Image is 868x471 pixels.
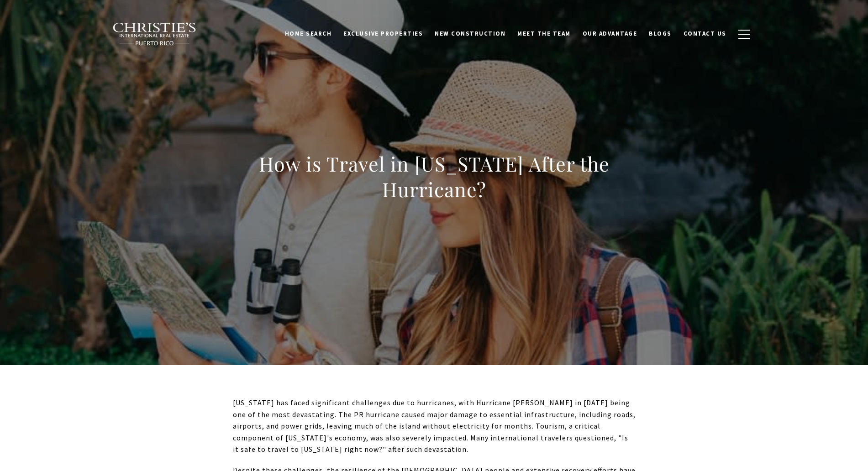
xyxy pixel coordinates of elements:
span: New Construction [435,30,505,37]
span: Blogs [649,30,672,37]
a: Blogs [643,25,678,42]
span: Our Advantage [583,30,637,37]
a: Exclusive Properties [337,25,429,42]
h1: How is Travel in [US_STATE] After the Hurricane? [233,151,636,202]
a: Our Advantage [577,25,643,42]
span: [US_STATE] has faced significant challenges due to hurricanes, with Hurricane [PERSON_NAME] in [D... [233,398,636,454]
a: Home Search [279,25,338,42]
span: Exclusive Properties [343,30,423,37]
span: Contact Us [684,30,726,37]
a: New Construction [429,25,511,42]
a: Meet the Team [511,25,577,42]
img: Christie's International Real Estate black text logo [112,22,197,46]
